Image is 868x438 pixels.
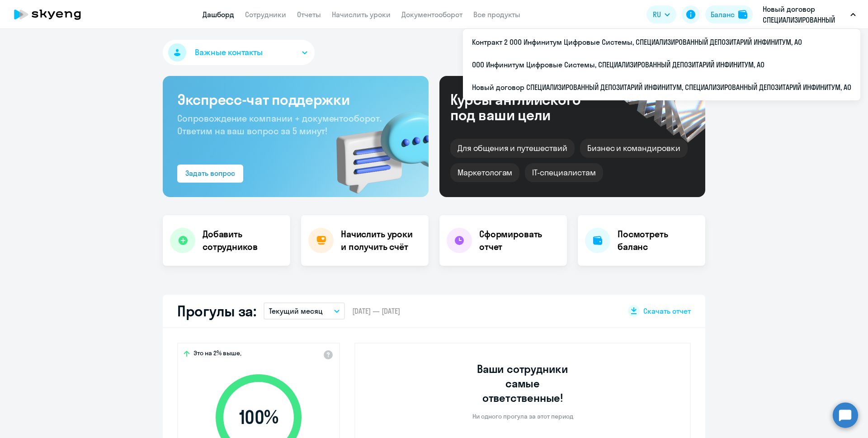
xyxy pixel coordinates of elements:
a: Начислить уроки [332,10,391,19]
div: IT-специалистам [525,163,603,182]
div: Баланс [711,9,735,20]
div: Курсы английского под ваши цели [450,92,605,122]
a: Отчеты [297,10,321,19]
span: Сопровождение компании + документооборот. Ответим на ваш вопрос за 5 минут! [177,113,382,137]
p: Новый договор СПЕЦИАЛИЗИРОВАННЫЙ ДЕПОЗИТАРИЙ ИНФИНИТУМ, СПЕЦИАЛИЗИРОВАННЫЙ ДЕПОЗИТАРИЙ ИНФИНИТУМ, АО [763,4,847,25]
button: Важные контакты [163,40,315,65]
p: Текущий месяц [269,306,323,316]
a: Дашборд [203,10,234,19]
a: Сотрудники [245,10,286,19]
h2: Прогулы за: [177,302,256,320]
button: Текущий месяц [264,302,345,320]
a: Документооборот [401,10,462,19]
span: [DATE] — [DATE] [352,306,400,316]
p: Ни одного прогула за этот период [472,412,573,420]
div: Маркетологам [450,163,519,182]
span: Важные контакты [195,47,263,58]
div: Задать вопрос [185,168,235,179]
div: Бизнес и командировки [580,139,688,158]
span: Скачать отчет [643,306,691,316]
h4: Посмотреть баланс [618,228,698,253]
div: Для общения и путешествий [450,139,575,158]
img: bg-img [323,95,429,197]
ul: RU [463,29,860,100]
img: balance [738,10,747,19]
h4: Добавить сотрудников [203,228,283,253]
button: Новый договор СПЕЦИАЛИЗИРОВАННЫЙ ДЕПОЗИТАРИЙ ИНФИНИТУМ, СПЕЦИАЛИЗИРОВАННЫЙ ДЕПОЗИТАРИЙ ИНФИНИТУМ, АО [758,4,860,25]
button: Балансbalance [705,5,753,24]
a: Все продукты [473,10,520,19]
button: RU [646,5,676,24]
h3: Экспресс-чат поддержки [177,90,414,108]
h4: Начислить уроки и получить счёт [341,228,420,253]
span: 100 % [207,406,311,428]
span: RU [653,9,661,20]
h3: Ваши сотрудники самые ответственные! [465,362,581,405]
h4: Сформировать отчет [479,228,560,253]
span: Это на 2% выше, [193,349,241,360]
button: Задать вопрос [177,165,243,183]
